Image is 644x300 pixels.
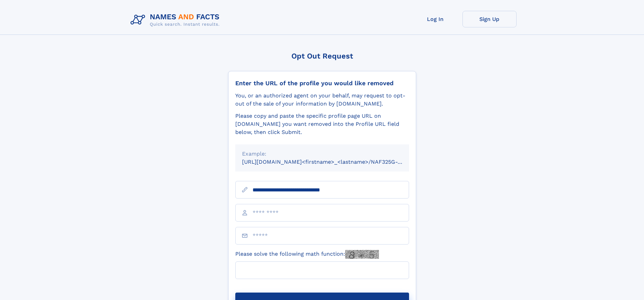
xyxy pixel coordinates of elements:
div: Please copy and paste the specific profile page URL on [DOMAIN_NAME] you want removed into the Pr... [235,112,409,136]
label: Please solve the following math function: [235,250,379,259]
div: Example: [242,150,402,158]
a: Sign Up [462,11,517,27]
div: Opt Out Request [228,52,416,60]
div: You, or an authorized agent on your behalf, may request to opt-out of the sale of your informatio... [235,92,409,108]
small: [URL][DOMAIN_NAME]<firstname>_<lastname>/NAF325G-xxxxxxxx [242,159,422,165]
a: Log In [408,11,462,27]
img: Logo Names and Facts [128,11,225,29]
div: Enter the URL of the profile you would like removed [235,79,409,87]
